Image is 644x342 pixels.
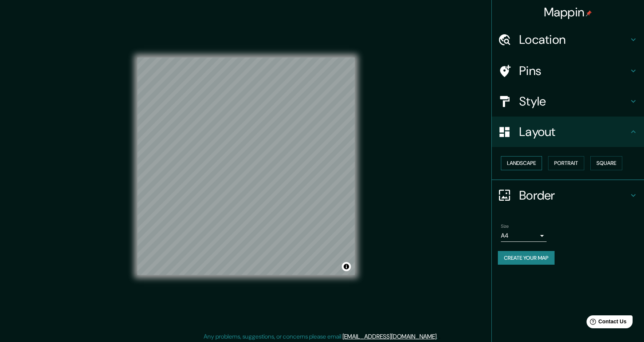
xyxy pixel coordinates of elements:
[492,24,644,55] div: Location
[492,86,644,117] div: Style
[519,124,629,139] h4: Layout
[544,5,592,20] h4: Mappin
[492,180,644,211] div: Border
[204,332,438,341] p: Any problems, suggestions, or concerns please email .
[501,230,547,242] div: A4
[519,63,629,78] h4: Pins
[498,251,555,265] button: Create your map
[501,156,542,170] button: Landscape
[501,223,509,229] label: Size
[586,10,592,16] img: pin-icon.png
[343,332,437,340] a: [EMAIL_ADDRESS][DOMAIN_NAME]
[548,156,584,170] button: Portrait
[519,32,629,47] h4: Location
[492,56,644,86] div: Pins
[492,117,644,147] div: Layout
[519,188,629,203] h4: Border
[576,312,636,334] iframe: Help widget launcher
[137,58,355,275] canvas: Map
[439,332,440,341] div: .
[342,262,351,271] button: Toggle attribution
[519,94,629,109] h4: Style
[590,156,622,170] button: Square
[438,332,439,341] div: .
